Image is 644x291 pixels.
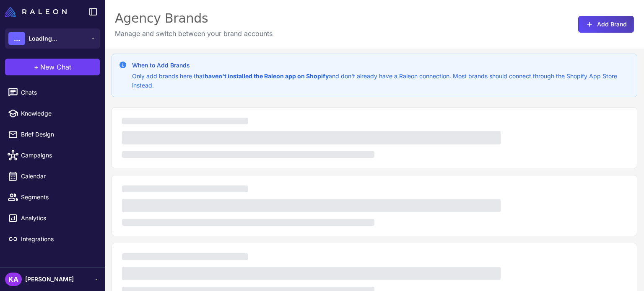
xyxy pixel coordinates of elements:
[40,62,71,72] span: New Chat
[3,230,101,248] a: Integrations
[25,275,74,284] span: [PERSON_NAME]
[21,172,95,181] span: Calendar
[132,61,630,70] h3: When to Add Brands
[34,62,39,72] span: +
[115,28,273,39] p: Manage and switch between your brand accounts
[5,7,67,17] img: Raleon Logo
[578,16,634,33] button: Add Brand
[21,109,95,118] span: Knowledge
[21,193,95,202] span: Segments
[8,32,25,45] div: ...
[21,88,95,97] span: Chats
[3,84,101,101] a: Chats
[29,34,57,43] span: Loading...
[3,105,101,122] a: Knowledge
[3,209,101,227] a: Analytics
[3,188,101,206] a: Segments
[3,167,101,185] a: Calendar
[132,72,630,90] p: Only add brands here that and don't already have a Raleon connection. Most brands should connect ...
[21,130,95,139] span: Brief Design
[5,7,70,17] a: Raleon Logo
[3,126,101,143] a: Brief Design
[21,234,95,244] span: Integrations
[5,59,100,75] button: +New Chat
[115,10,273,27] div: Agency Brands
[21,214,95,223] span: Analytics
[3,147,101,164] a: Campaigns
[21,151,95,160] span: Campaigns
[5,273,22,286] div: KA
[5,28,100,49] button: ...Loading...
[205,72,329,80] strong: haven't installed the Raleon app on Shopify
